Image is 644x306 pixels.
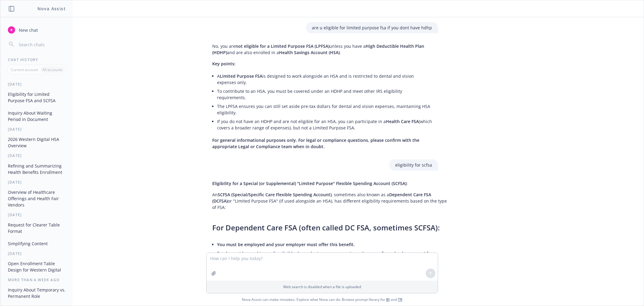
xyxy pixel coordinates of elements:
button: Request for Clearer Table Format [5,220,68,236]
a: TR [398,297,402,302]
div: [DATE] [1,180,73,185]
button: Refining and Summarizing Health Benefits Enrollment [5,161,68,177]
li: A is designed to work alongside an HSA and is restricted to dental and vision expenses only. [217,72,432,87]
li: To contribute to an HSA, you must be covered under an HDHP and meet other IRS eligibility require... [217,87,432,102]
button: Eligibility for Limited Purpose FSA and SCFSA [5,89,68,106]
span: Health Savings Account (HSA) [279,50,340,55]
button: New chat [5,24,68,35]
button: Inquiry About Waiting Period in Document [5,108,68,124]
div: [DATE] [1,153,73,158]
p: All accounts [42,67,62,72]
div: [DATE] [1,212,73,217]
span: Health Care FSA [386,119,419,124]
button: Overview of Healthcare Offerings and Health Fair Vendors [5,187,68,210]
span: New chat [18,27,38,33]
button: Open Enrollment Table Design for Western Digital [5,259,68,275]
a: BI [386,297,390,302]
div: [DATE] [1,82,73,87]
h1: Nova Assist [37,5,66,12]
p: Current account [11,67,38,72]
li: Funds must be used to pay for eligible dependent care expenses (e.g., daycare, after-school progr... [217,249,451,264]
h3: For Dependent Care FSA (often called DC FSA, sometimes SCFSA): [212,223,451,233]
span: You must be employed and your employer must offer this benefit. [217,242,355,247]
p: eligibility for scfsa [395,162,432,168]
li: If you do not have an HDHP and are not eligible for an HSA, you can participate in a (which cover... [217,117,432,132]
div: More than a week ago [1,277,73,282]
span: Limited Purpose FSA [220,73,262,79]
span: not eligible for a Limited Purpose FSA (LPFSA) [235,43,329,49]
div: [DATE] [1,127,73,132]
span: Key points: [212,61,235,67]
span: Eligibility for a Special (or Supplemental) "Limited Purpose" Flexible Spending Account (SCFSA): [212,181,408,186]
li: The LPFSA ensures you can still set aside pre-tax dollars for dental and vision expenses, maintai... [217,102,432,117]
button: 2026 Western Digital HSA Overview [5,134,68,151]
p: An , sometimes also known as a or "Limited Purpose FSA" (if used alongside an HSA), has different... [212,191,451,210]
div: Chat History [1,57,73,62]
span: Nova Assist can make mistakes. Explore what Nova can do: Browse prompt library for and [3,293,641,306]
p: Web search is disabled when a file is uploaded [210,284,434,289]
span: Dependent Care FSA (DCFSA) [212,192,431,204]
input: Search chats [18,40,66,49]
button: Simplifying Content [5,239,68,249]
p: No, you are unless you have a and are also enrolled in a . [212,43,432,56]
button: Inquiry About Temporary vs. Permanent Role [5,285,68,301]
p: are u eligible for limited purpose fsa if you dont have hdhp [312,24,432,31]
span: For general informational purposes only. For legal or compliance questions, please confirm with t... [212,137,419,149]
span: SCFSA (Special/Specific Care Flexible Spending Account) [218,192,332,197]
div: [DATE] [1,251,73,256]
